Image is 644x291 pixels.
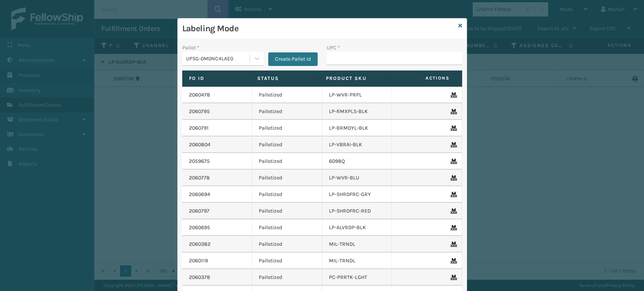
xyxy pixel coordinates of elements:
[450,126,455,131] i: Remove From Pallet
[450,109,455,114] i: Remove From Pallet
[322,203,392,219] td: LP-SHRDFRC-RED
[450,258,455,263] i: Remove From Pallet
[450,192,455,197] i: Remove From Pallet
[322,87,392,103] td: LP-WVR-PRPL
[189,141,211,149] a: 2060804
[252,170,322,186] td: Palletized
[268,52,318,66] button: Create Pallet Id
[322,170,392,186] td: LP-WVR-BLU
[252,153,322,170] td: Palletized
[189,240,211,248] a: 2060382
[189,91,210,99] a: 2060478
[252,269,322,286] td: Palletized
[182,44,199,52] label: Pallet
[189,108,210,115] a: 2060795
[390,72,454,84] span: Actions
[450,242,455,247] i: Remove From Pallet
[189,75,244,82] label: Fo Id
[189,191,210,198] a: 2060694
[450,208,455,214] i: Remove From Pallet
[189,174,210,182] a: 2060778
[450,92,455,98] i: Remove From Pallet
[257,75,312,82] label: Status
[450,159,455,164] i: Remove From Pallet
[322,103,392,120] td: LP-RMXPLS-BLK
[189,124,209,132] a: 2060791
[189,207,209,215] a: 2060797
[252,103,322,120] td: Palletized
[322,269,392,286] td: PC-PRRTK-LGHT
[252,219,322,236] td: Palletized
[322,136,392,153] td: LP-VBRAI-BLK
[189,274,210,281] a: 2060378
[252,236,322,253] td: Palletized
[252,87,322,103] td: Palletized
[322,186,392,203] td: LP-SHRDFRC-GRY
[322,219,392,236] td: LP-ALVRDP-BLK
[182,23,455,34] h3: Labeling Mode
[450,142,455,147] i: Remove From Pallet
[322,253,392,269] td: MIL-TRNDL
[189,257,208,265] a: 2060119
[450,275,455,280] i: Remove From Pallet
[322,120,392,136] td: LP-BRMDYL-BLK
[252,136,322,153] td: Palletized
[186,55,251,63] div: UPSG-0M0NC4LAE0
[252,253,322,269] td: Palletized
[189,224,210,231] a: 2060695
[252,120,322,136] td: Palletized
[327,44,340,52] label: UPC
[252,186,322,203] td: Palletized
[322,153,392,170] td: 6098Q
[322,236,392,253] td: MIL-TRNDL
[252,203,322,219] td: Palletized
[189,158,210,165] a: 2059675
[450,175,455,181] i: Remove From Pallet
[326,75,381,82] label: Product SKU
[450,225,455,230] i: Remove From Pallet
